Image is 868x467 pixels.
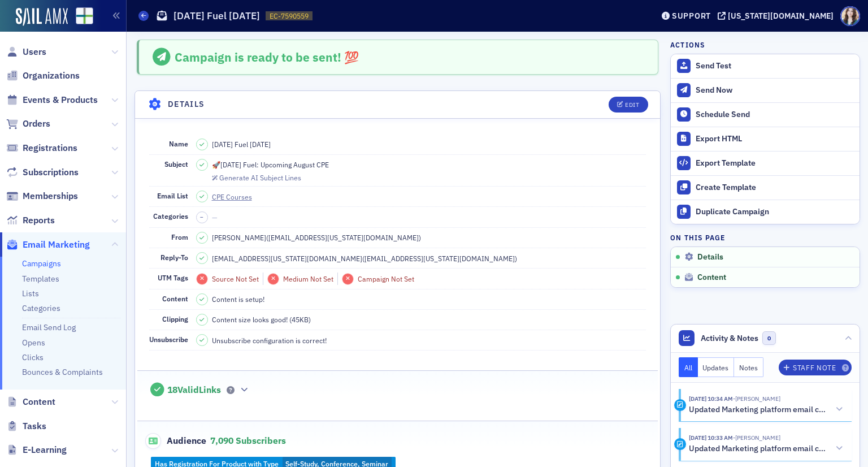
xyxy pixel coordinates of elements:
span: Campaign is ready to be sent! 💯 [175,49,359,65]
a: CPE Courses [212,192,262,202]
a: Clicks [22,352,44,362]
h4: Actions [670,40,705,50]
time: 8/13/2025 10:34 AM [689,395,733,403]
span: [PERSON_NAME] ( [EMAIL_ADDRESS][US_STATE][DOMAIN_NAME] ) [212,232,421,243]
span: Organizations [23,70,80,82]
span: [DATE] Fuel [DATE] [212,139,271,149]
div: Support [672,11,711,21]
span: Email List [157,191,188,200]
span: Medium Not Set [283,274,333,283]
span: Email Marketing [23,239,90,251]
span: Clipping [162,314,188,323]
button: Schedule Send [671,102,860,127]
h5: Updated Marketing platform email campaign: [DATE] Fuel [DATE] [689,444,830,454]
a: Memberships [6,190,78,202]
span: Unsubscribe [149,335,188,344]
time: 8/13/2025 10:33 AM [689,434,733,442]
a: Content [6,396,55,408]
div: Activity [674,438,686,450]
button: Updates [698,357,735,377]
span: Source Not Set [212,274,259,283]
div: Duplicate Campaign [696,207,854,217]
a: Lists [22,288,39,299]
button: Send Test [671,54,860,78]
div: [US_STATE][DOMAIN_NAME] [728,11,834,21]
h4: Details [168,98,205,110]
span: Activity & Notes [701,332,758,344]
a: Bounces & Complaints [22,367,103,377]
button: Generate AI Subject Lines [212,172,301,182]
h4: On this page [670,232,860,243]
a: Tasks [6,420,46,433]
div: Send Test [696,61,854,71]
button: Updated Marketing platform email campaign: [DATE] Fuel [DATE] [689,404,844,416]
a: Export HTML [671,127,860,151]
span: Sarah Lowery [733,395,780,403]
a: Campaigns [22,258,61,269]
span: 18 Valid Links [167,384,221,396]
span: Campaign Not Set [358,274,414,283]
div: Schedule Send [696,110,854,120]
span: Content [162,294,188,303]
span: Subscriptions [23,166,79,179]
div: Export HTML [696,134,854,144]
span: 0 [762,331,776,345]
a: Subscriptions [6,166,79,179]
span: Reports [23,214,55,227]
a: Organizations [6,70,80,82]
span: — [212,213,218,222]
span: UTM Tags [158,273,188,282]
a: Events & Products [6,94,98,106]
button: Edit [609,97,648,113]
span: Content [697,273,726,283]
a: Registrations [6,142,77,154]
span: Content size looks good! (45KB) [212,314,311,325]
a: Users [6,46,46,58]
span: Memberships [23,190,78,202]
a: Opens [22,338,45,348]
h5: Updated Marketing platform email campaign: [DATE] Fuel [DATE] [689,405,830,415]
span: Audience [145,433,207,449]
span: Registrations [23,142,77,154]
span: Categories [153,211,188,220]
span: Content [23,396,55,408]
span: – [200,213,203,221]
span: Events & Products [23,94,98,106]
button: Notes [734,357,763,377]
span: Content is setup! [212,294,264,304]
span: E-Learning [23,444,67,456]
button: Send Now [671,78,860,102]
button: Updated Marketing platform email campaign: [DATE] Fuel [DATE] [689,443,844,455]
a: Categories [22,303,60,313]
img: SailAMX [76,7,93,25]
div: Edit [625,102,639,108]
a: Export Template [671,151,860,175]
span: Profile [840,6,860,26]
div: Create Template [696,183,854,193]
button: Duplicate Campaign [671,200,860,224]
a: Templates [22,274,59,284]
div: Send Now [696,85,854,96]
span: Users [23,46,46,58]
span: Unsubscribe configuration is correct! [212,335,327,345]
div: Generate AI Subject Lines [219,175,301,181]
span: Orders [23,118,50,130]
div: Staff Note [793,365,836,371]
span: Tasks [23,420,46,433]
span: EC-7590559 [270,11,309,21]
span: Details [697,252,723,262]
a: View Homepage [68,7,93,27]
div: Export Template [696,158,854,168]
button: All [679,357,698,377]
a: Email Marketing [6,239,90,251]
span: Reply-To [160,253,188,262]
span: 7,090 Subscribers [210,435,286,446]
div: Activity [674,399,686,411]
a: Orders [6,118,50,130]
span: Subject [164,159,188,168]
a: Create Template [671,175,860,200]
span: 🚀[DATE] Fuel: Upcoming August CPE [212,159,329,170]
span: Sarah Lowery [733,434,780,442]
img: SailAMX [16,8,68,26]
